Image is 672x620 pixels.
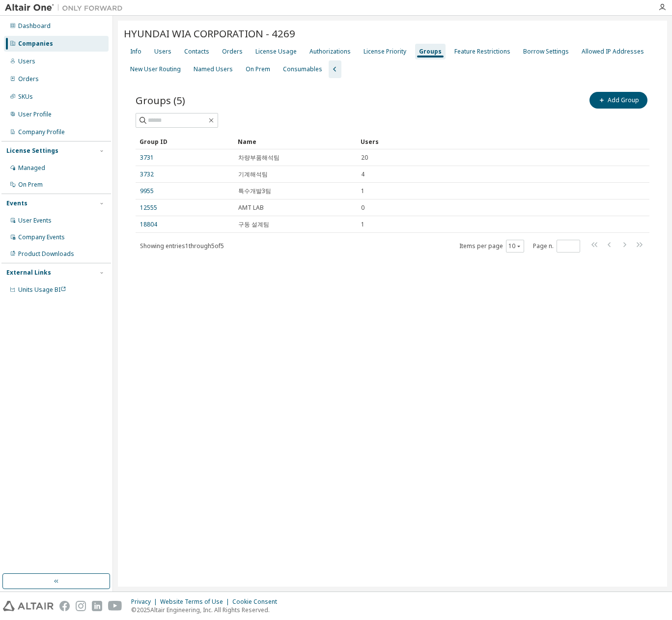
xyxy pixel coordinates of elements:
div: Borrow Settings [523,48,569,56]
span: Groups (5) [136,93,185,107]
div: Privacy [131,598,160,606]
div: SKUs [18,93,33,101]
div: Info [130,48,141,56]
span: HYUNDAI WIA CORPORATION - 4269 [124,27,295,40]
div: Group ID [140,134,230,149]
div: Groups [419,48,442,56]
img: altair_logo.svg [3,601,54,611]
img: linkedin.svg [92,601,102,611]
div: Orders [18,75,39,83]
div: Feature Restrictions [454,48,510,56]
div: Product Downloads [18,250,74,258]
span: 20 [361,154,368,162]
div: Contacts [184,48,209,56]
div: New User Routing [130,65,181,73]
span: 기계해석팀 [238,170,268,178]
a: 3732 [140,170,154,178]
div: Named Users [194,65,233,73]
div: On Prem [246,65,270,73]
span: AMT LAB [238,204,264,212]
div: Events [6,199,28,207]
button: Add Group [589,92,647,109]
div: Managed [18,164,45,172]
span: Page n. [533,240,580,253]
img: instagram.svg [76,601,86,611]
div: Name [238,134,353,149]
span: 4 [361,170,364,178]
a: 12555 [140,204,157,212]
p: © 2025 Altair Engineering, Inc. All Rights Reserved. [131,606,283,614]
div: Company Profile [18,128,65,136]
a: 9955 [140,187,154,195]
div: License Priority [364,48,406,56]
div: Users [361,134,622,149]
span: Showing entries 1 through 5 of 5 [140,242,224,250]
div: User Profile [18,111,52,118]
img: facebook.svg [59,601,70,611]
span: 0 [361,204,364,212]
div: Users [154,48,171,56]
img: youtube.svg [108,601,122,611]
div: On Prem [18,181,43,189]
div: Allowed IP Addresses [582,48,644,56]
div: Orders [222,48,243,56]
span: 구동 설계팀 [238,221,269,228]
span: 1 [361,221,364,228]
div: External Links [6,269,51,277]
div: Authorizations [309,48,351,56]
span: 차량부품해석팀 [238,154,280,162]
div: Consumables [283,65,322,73]
button: 10 [508,242,522,250]
div: Company Events [18,233,65,241]
div: License Settings [6,147,58,155]
span: Items per page [459,240,524,253]
div: Companies [18,40,53,48]
div: Users [18,57,35,65]
a: 3731 [140,154,154,162]
img: Altair One [5,3,128,13]
div: License Usage [255,48,297,56]
a: 18804 [140,221,157,228]
span: 특수개발3팀 [238,187,271,195]
div: Dashboard [18,22,51,30]
div: Website Terms of Use [160,598,232,606]
div: Cookie Consent [232,598,283,606]
span: 1 [361,187,364,195]
div: User Events [18,217,52,225]
span: Units Usage BI [18,285,66,294]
